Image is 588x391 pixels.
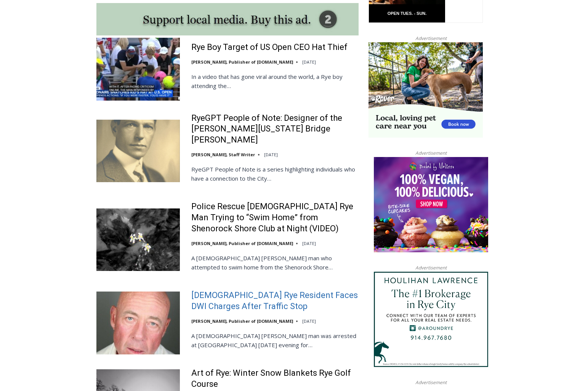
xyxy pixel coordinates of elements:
[191,201,359,234] a: Police Rescue [DEMOGRAPHIC_DATA] Rye Man Trying to “Swim Home” from Shenorock Shore Club at Night...
[191,318,293,324] a: [PERSON_NAME], Publisher of [DOMAIN_NAME]
[191,59,293,65] a: [PERSON_NAME], Publisher of [DOMAIN_NAME]
[79,48,112,91] div: Located at [STREET_ADDRESS][PERSON_NAME]
[0,77,77,95] a: Open Tues. - Sun. [PHONE_NUMBER]
[191,368,359,389] a: Art of Rye: Winter Snow Blankets Rye Golf Course
[191,331,359,349] p: A [DEMOGRAPHIC_DATA] [PERSON_NAME] man was arrested at [GEOGRAPHIC_DATA] [DATE] evening for…
[408,264,454,271] span: Advertisement
[2,79,75,107] span: Open Tues. - Sun. [PHONE_NUMBER]
[199,76,353,93] span: Intern @ [DOMAIN_NAME]
[96,3,359,35] img: support local media, buy this ad
[191,240,293,246] a: [PERSON_NAME], Publisher of [DOMAIN_NAME]
[191,42,348,53] a: Rye Boy Target of US Open CEO Hat Thief
[302,240,316,246] time: [DATE]
[408,35,454,42] span: Advertisement
[191,253,359,272] p: A [DEMOGRAPHIC_DATA] [PERSON_NAME] man who attempted to swim home from the Shenorock Shore…
[264,152,278,157] time: [DATE]
[191,113,359,146] a: RyeGPT People of Note: Designer of the [PERSON_NAME][US_STATE] Bridge [PERSON_NAME]
[96,208,180,271] img: Police Rescue 51 Year Old Rye Man Trying to “Swim Home” from Shenorock Shore Club at Night (VIDEO)
[374,272,488,367] img: Houlihan Lawrence The #1 Brokerage in Rye City
[192,0,360,74] div: "I learned about the history of a place I’d honestly never considered even as a resident of [GEOG...
[183,74,369,95] a: Intern @ [DOMAIN_NAME]
[191,165,359,183] p: RyeGPT People of Note is a series highlighting individuals who have a connection to the City…
[408,149,454,157] span: Advertisement
[302,318,316,324] time: [DATE]
[302,59,316,65] time: [DATE]
[408,379,454,386] span: Advertisement
[191,72,359,90] p: In a video that has gone viral around the world, a Rye boy attending the…
[191,290,359,312] a: [DEMOGRAPHIC_DATA] Rye Resident Faces DWI Charges After Traffic Stop
[96,38,180,100] img: Rye Boy Target of US Open CEO Hat Thief
[374,157,488,252] img: Baked by Melissa
[191,152,255,157] a: [PERSON_NAME], Staff Writer
[96,292,180,354] img: 56-Year-Old Rye Resident Faces DWI Charges After Traffic Stop
[96,120,180,182] img: RyeGPT People of Note: Designer of the George Washington Bridge Othmar Ammann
